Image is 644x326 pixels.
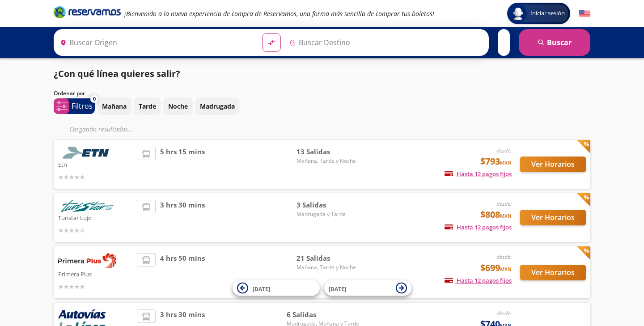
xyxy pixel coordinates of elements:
img: Turistar Lujo [58,200,116,212]
button: Ver Horarios [520,265,586,280]
p: Madrugada [200,102,235,111]
button: Mañana [97,97,131,115]
i: Brand Logo [54,5,121,19]
em: desde: [496,309,512,317]
p: Etn [58,159,132,169]
a: Brand Logo [54,5,121,21]
em: desde: [496,147,512,154]
span: [DATE] [329,285,346,292]
p: Tarde [139,102,156,111]
small: MXN [500,159,512,166]
p: Noche [168,102,188,111]
span: 5 hrs 15 mins [160,147,205,182]
img: Etn [58,147,116,159]
img: Primera Plus [58,253,116,268]
span: 6 Salidas [287,309,359,320]
span: Mañana, Tarde y Noche [297,263,359,271]
p: Turistar Lujo [58,212,132,223]
p: Primera Plus [58,268,132,279]
span: 13 Salidas [297,147,359,157]
small: MXN [500,212,512,219]
button: Buscar [519,29,590,56]
span: Hasta 12 pagos fijos [445,223,512,231]
p: ¿Con qué línea quieres salir? [54,67,180,80]
span: 4 hrs 50 mins [160,253,205,292]
button: Ver Horarios [520,210,586,225]
p: Mañana [102,102,127,111]
button: [DATE] [233,280,320,296]
span: 0 [93,95,96,103]
em: ¡Bienvenido a la nueva experiencia de compra de Reservamos, una forma más sencilla de comprar tus... [124,9,434,18]
input: Buscar Origen [56,31,255,54]
span: $808 [480,208,512,221]
button: English [579,8,590,19]
p: Ordenar por [54,89,85,97]
button: 0Filtros [54,98,95,114]
span: Hasta 12 pagos fijos [445,276,512,284]
span: Mañana, Tarde y Noche [297,157,359,165]
span: Iniciar sesión [527,9,568,18]
span: 21 Salidas [297,253,359,263]
em: Cargando resultados ... [69,125,133,133]
span: [DATE] [253,285,270,292]
button: Noche [163,97,193,115]
p: Filtros [72,101,93,111]
button: Madrugada [195,97,240,115]
button: [DATE] [324,280,411,296]
em: desde: [496,253,512,261]
span: Madrugada y Tarde [297,210,359,218]
input: Buscar Destino [286,31,484,54]
span: 3 Salidas [297,200,359,210]
span: $793 [480,155,512,168]
em: desde: [496,200,512,207]
span: Hasta 12 pagos fijos [445,170,512,178]
button: Tarde [134,97,161,115]
span: $699 [480,261,512,275]
small: MXN [500,266,512,272]
span: 3 hrs 30 mins [160,200,205,235]
button: Ver Horarios [520,157,586,172]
